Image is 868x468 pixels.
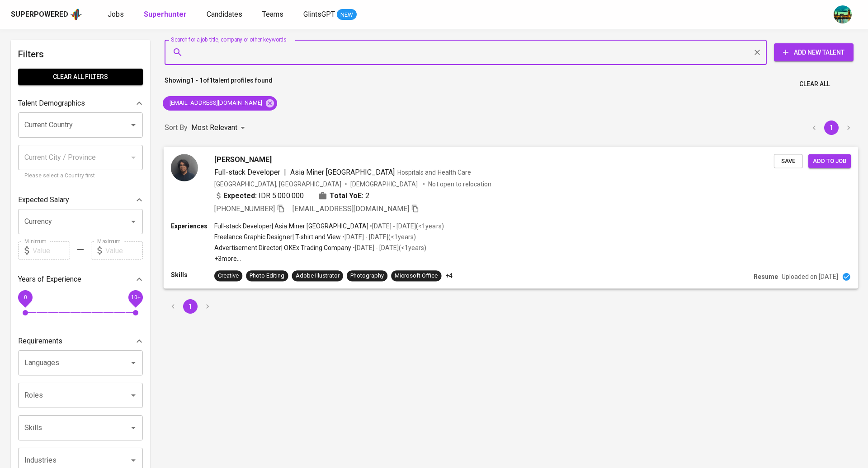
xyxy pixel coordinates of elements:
button: Clear [751,46,764,59]
span: 2 [365,190,369,201]
input: Value [33,241,70,259]
a: GlintsGPT NEW [303,9,357,20]
span: [PERSON_NAME] [214,154,272,165]
b: Total YoE: [330,190,363,201]
p: Advertisement Director | OKEx Trading Company [214,243,351,252]
p: Resume [754,272,778,281]
p: Most Relevant [191,122,237,133]
a: Superhunter [144,9,189,20]
button: Clear All [796,76,834,93]
button: Open [127,357,140,369]
div: Photo Editing [250,272,284,280]
div: Talent Demographics [18,94,143,112]
p: +3 more ... [214,254,444,263]
div: Adobe Illustrator [296,272,340,280]
div: [GEOGRAPHIC_DATA], [GEOGRAPHIC_DATA] [214,179,341,188]
p: • [DATE] - [DATE] ( <1 years ) [351,243,426,252]
button: page 1 [183,299,198,314]
button: Open [127,389,140,402]
span: GlintsGPT [303,10,335,19]
div: Microsoft Office [395,272,438,280]
span: Teams [262,10,283,19]
p: Sort By [165,122,188,133]
b: 1 [209,77,213,84]
button: Open [127,119,140,131]
p: Expected Salary [18,195,69,205]
p: Skills [171,270,214,279]
span: Asia Miner [GEOGRAPHIC_DATA] [290,167,395,176]
b: Superhunter [144,10,187,19]
input: Value [105,241,143,259]
div: Most Relevant [191,120,248,136]
button: Open [127,215,140,228]
p: +4 [445,271,453,280]
span: Save [778,156,798,166]
p: Years of Experience [18,274,81,285]
span: Hospitals and Health Care [397,168,471,176]
h6: Filters [18,47,143,61]
span: [EMAIL_ADDRESS][DOMAIN_NAME] [292,204,410,213]
span: | [284,167,287,177]
nav: pagination navigation [806,120,857,135]
p: Talent Demographics [18,98,85,109]
span: Clear All [799,79,830,90]
div: [EMAIL_ADDRESS][DOMAIN_NAME] [163,96,277,111]
button: Add to job [808,154,851,168]
span: [EMAIL_ADDRESS][DOMAIN_NAME] [163,99,268,107]
p: Not open to relocation [428,179,491,188]
nav: pagination navigation [165,299,216,314]
div: Expected Salary [18,191,143,209]
a: Teams [262,9,285,20]
div: Creative [218,272,239,280]
button: Save [774,154,803,168]
button: Open [127,454,140,467]
span: 10+ [131,294,140,301]
p: Freelance Graphic Designer | T-shirt and View [214,232,341,241]
p: • [DATE] - [DATE] ( <1 years ) [341,232,416,241]
a: [PERSON_NAME]Full-stack Developer|Asia Miner [GEOGRAPHIC_DATA]Hospitals and Health Care[GEOGRAPHI... [165,147,857,288]
b: 1 - 1 [190,77,203,84]
p: • [DATE] - [DATE] ( <1 years ) [368,222,443,231]
span: Candidates [207,10,242,19]
span: NEW [337,10,357,19]
span: Add New Talent [781,47,846,58]
span: Clear All filters [25,71,136,83]
span: Add to job [813,156,846,166]
button: Open [127,422,140,434]
p: Uploaded on [DATE] [782,272,838,281]
p: Requirements [18,336,62,347]
button: Clear All filters [18,69,143,85]
span: 0 [24,294,27,301]
p: Please select a Country first [24,171,137,181]
span: Jobs [108,10,124,19]
a: Superpoweredapp logo [11,8,82,21]
div: Superpowered [11,9,68,20]
b: Expected: [223,190,257,201]
span: Full-stack Developer [214,167,280,176]
p: Experiences [171,222,214,231]
div: Requirements [18,332,143,350]
button: Add New Talent [774,43,854,61]
p: Showing of talent profiles found [165,76,273,93]
div: Years of Experience [18,270,143,288]
a: Jobs [108,9,126,20]
img: app logo [70,8,82,21]
button: page 1 [824,120,839,135]
span: [PHONE_NUMBER] [214,204,275,213]
img: a5d44b89-0c59-4c54-99d0-a63b29d42bd3.jpg [834,5,852,23]
img: ef0afbba49e65b412d460e3b68e61808.jpg [171,154,198,181]
a: Candidates [207,9,244,20]
div: IDR 5.000.000 [214,190,304,201]
div: Photography [350,272,384,280]
p: Full-stack Developer | Asia Miner [GEOGRAPHIC_DATA] [214,222,368,231]
span: [DEMOGRAPHIC_DATA] [350,179,419,188]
